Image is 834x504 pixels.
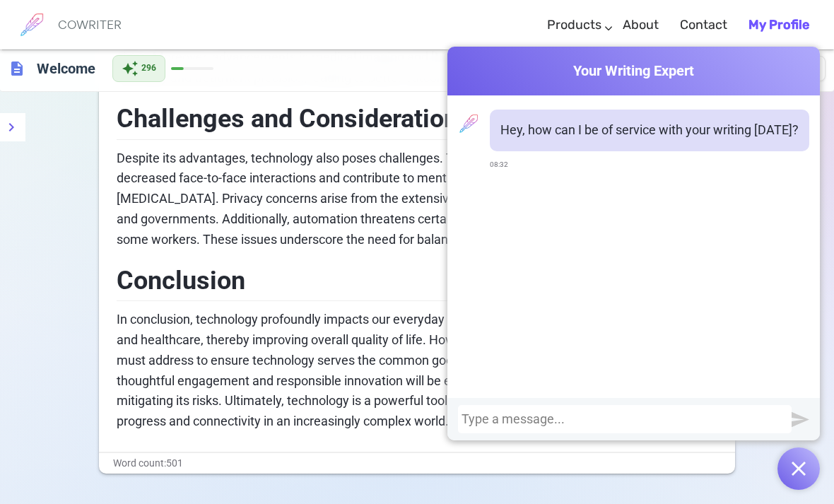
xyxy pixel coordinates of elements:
[792,411,809,428] img: Send
[117,104,471,134] span: Challenges and Considerations
[117,266,245,295] span: Conclusion
[122,60,139,77] span: auto_awesome
[58,18,122,31] h6: COWRITER
[117,312,715,428] span: In conclusion, technology profoundly impacts our everyday lives by enhancing communication, educa...
[680,4,727,46] a: Contact
[500,120,799,141] p: Hey, how can I be of service with your writing [DATE]?
[490,155,508,175] span: 08:32
[447,61,820,81] span: Your Writing Expert
[141,61,156,76] span: 296
[8,60,25,77] span: description
[748,17,809,33] b: My Profile
[99,453,735,474] div: Word count: 501
[14,7,49,42] img: brand logo
[117,151,718,247] span: Despite its advantages, technology also poses challenges. The overreliance on digital devices can...
[792,462,806,476] img: Open chat
[748,4,809,46] a: My Profile
[623,4,659,46] a: About
[31,54,101,83] h6: Click to edit title
[454,110,483,138] img: profile
[547,4,601,46] a: Products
